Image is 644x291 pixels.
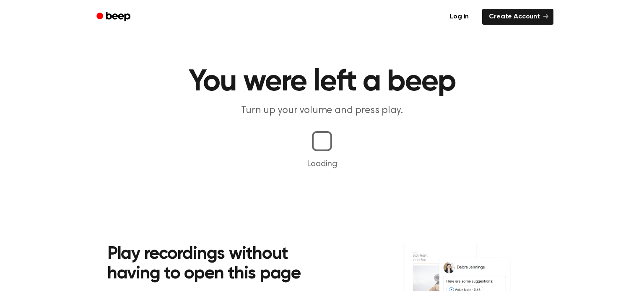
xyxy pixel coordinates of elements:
[91,9,138,25] a: Beep
[10,158,634,170] p: Loading
[441,7,477,26] a: Log in
[161,104,483,118] p: Turn up your volume and press play.
[107,67,537,97] h1: You were left a beep
[107,245,333,284] h2: Play recordings without having to open this page
[482,9,553,25] a: Create Account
